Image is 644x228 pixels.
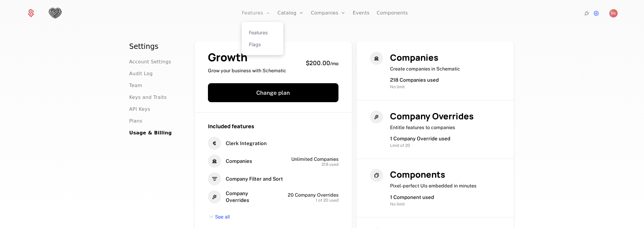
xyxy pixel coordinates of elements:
span: Company Filter and Sort [226,176,283,182]
span: Company Overrides [390,110,474,122]
span: Limit of 20 [390,143,410,148]
i: clerk [208,137,221,150]
span: Entitle features to companies [390,125,455,130]
nav: Main [129,42,179,137]
span: No limit [390,84,405,89]
span: Pixel-perfect UIs embedded in minutes [390,183,476,189]
i: filter [208,172,221,185]
span: 1 Company Override used [390,136,450,142]
i: chips [370,169,383,182]
a: Audit Log [129,70,153,77]
span: Companies [226,158,252,165]
i: hammer [370,110,383,123]
span: Create companies in Schematic [390,66,460,72]
span: Unlimited Companies [291,156,338,162]
span: Included features [208,123,254,130]
span: 218 used [322,162,338,166]
a: Integrations [583,10,590,17]
a: Flags [249,41,276,48]
span: See all [215,214,230,220]
span: 1 Component used [390,194,434,200]
a: Account Settings [129,58,171,65]
button: Open user button [609,9,618,17]
span: Company Overrides [226,190,266,204]
i: bank [370,52,383,65]
span: 1 of 20 used [316,198,338,202]
span: 20 Company Overrides [288,192,338,198]
img: Danny Gomes [609,9,618,17]
span: Growth [208,52,286,63]
a: Team [129,82,142,89]
span: Grow your business with Schematic [208,68,286,74]
sub: / mo [330,60,338,67]
a: Keys and Traits [129,94,167,101]
a: Settings [593,10,600,17]
span: Components [390,168,445,180]
a: API Keys [129,106,150,113]
span: $200.00 [306,59,330,67]
h1: Settings [129,42,179,51]
a: Usage & Billing [129,129,172,137]
i: bank [208,155,221,168]
span: 218 Companies used [390,77,439,83]
span: Companies [390,52,438,63]
a: Plans [129,118,142,125]
span: No limit [390,202,405,206]
a: Features [249,29,276,36]
span: Clerk Integration [226,140,267,147]
button: Change plan [208,83,338,102]
img: Tightknit [48,6,62,21]
i: chevron-down [208,213,215,220]
i: hammer [208,190,221,203]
